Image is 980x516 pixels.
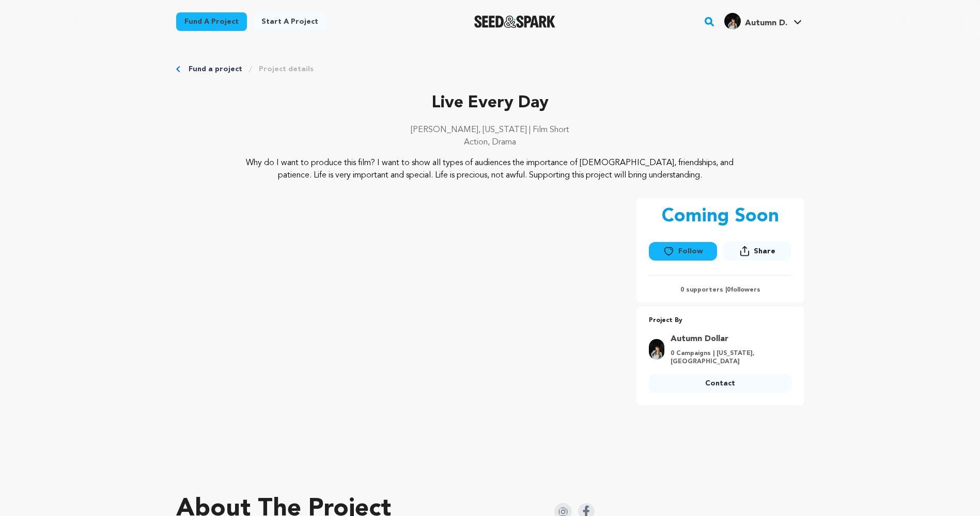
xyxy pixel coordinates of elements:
a: Fund a project [176,12,247,31]
a: Start a project [253,12,326,31]
a: Goto Autumn Dollar profile [671,333,786,345]
img: Seed&Spark Logo Dark Mode [474,15,555,28]
a: Fund a project [189,64,242,74]
span: 0 [727,287,730,293]
p: Coming Soon [662,206,779,227]
p: 0 supporters | followers [649,286,792,294]
p: Project By [649,315,792,327]
a: Seed&Spark Homepage [474,15,555,28]
div: Autumn D.'s Profile [724,13,787,29]
p: Why do I want to produce this film? I want to show all types of audiences the importance of [DEMO... [239,157,741,182]
img: cdcc7e1b23d45531.jpg [724,13,741,29]
img: cdcc7e1b23d45531.jpg [649,339,664,360]
p: Live Every Day [176,91,804,116]
p: [PERSON_NAME], [US_STATE] | Film Short [176,124,804,136]
span: Share [723,241,791,265]
p: Action, Drama [176,136,804,149]
a: Project details [259,64,314,74]
p: 0 Campaigns | [US_STATE], [GEOGRAPHIC_DATA] [671,349,786,366]
span: Autumn D. [745,19,787,27]
div: Breadcrumb [176,64,804,74]
span: Share [754,246,775,256]
button: Follow [649,242,717,261]
a: Autumn D.'s Profile [722,11,804,29]
a: Contact [649,374,792,393]
span: Autumn D.'s Profile [722,11,804,33]
button: Share [723,241,791,261]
